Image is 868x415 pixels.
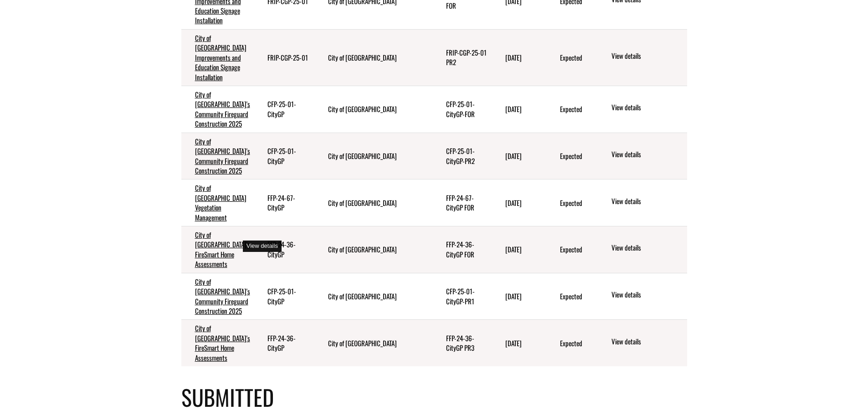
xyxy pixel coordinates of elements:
[596,179,687,226] td: action menu
[314,226,433,273] td: City of Grande Prairie
[432,86,492,133] td: CFP-25-01-CityGP-FOR
[596,320,687,366] td: action menu
[254,226,314,273] td: FFP-24-36-CityGP
[243,241,282,252] div: View details
[314,86,433,133] td: City of Grande Prairie
[195,89,250,128] a: City of [GEOGRAPHIC_DATA]'s Community Fireguard Construction 2025
[181,29,254,86] td: City of Grande Prairie’s Crystal Lake Recreation Site Improvements and Education Signage Installa...
[546,273,596,320] td: Expected
[492,29,546,86] td: 9/30/2026
[546,226,596,273] td: Expected
[181,86,254,133] td: City of Grande Prairie's Community Fireguard Construction 2025
[505,244,522,254] time: [DATE]
[505,104,522,114] time: [DATE]
[596,29,687,86] td: action menu
[181,381,687,413] h4: Submitted
[611,337,683,348] a: View details
[611,243,683,254] a: View details
[195,183,247,222] a: City of [GEOGRAPHIC_DATA] Vegetation Management
[181,273,254,320] td: City of Grande Prairie's Community Fireguard Construction 2025
[546,320,596,366] td: Expected
[611,149,683,160] a: View details
[492,133,546,179] td: 3/31/2026
[181,133,254,179] td: City of Grande Prairie's Community Fireguard Construction 2025
[254,273,314,320] td: CFP-25-01-CityGP
[432,133,492,179] td: CFP-25-01-CityGP-PR2
[505,151,522,161] time: [DATE]
[596,133,687,179] td: action menu
[432,320,492,366] td: FFP-24-36-CityGP PR3
[611,196,683,207] a: View details
[254,179,314,226] td: FFP-24-67-CityGP
[596,86,687,133] td: action menu
[611,102,683,113] a: View details
[492,86,546,133] td: 6/29/2026
[254,133,314,179] td: CFP-25-01-CityGP
[546,29,596,86] td: Expected
[492,226,546,273] td: 12/30/2025
[546,179,596,226] td: Expected
[505,198,522,208] time: [DATE]
[432,29,492,86] td: FRIP-CGP-25-01 PR2
[195,33,247,82] a: City of [GEOGRAPHIC_DATA] Improvements and Education Signage Installation
[596,273,687,320] td: action menu
[492,273,546,320] td: 10/15/2025
[181,226,254,273] td: City of Grande Prairie's FireSmart Home Assessments
[254,29,314,86] td: FRIP-CGP-25-01
[181,179,254,226] td: City of Grande Prairie Vegetation Management
[195,136,250,175] a: City of [GEOGRAPHIC_DATA]'s Community Fireguard Construction 2025
[195,323,250,362] a: City of [GEOGRAPHIC_DATA]'s FireSmart Home Assessments
[546,86,596,133] td: Expected
[432,273,492,320] td: CFP-25-01-CityGP-PR1
[611,51,683,62] a: View details
[254,86,314,133] td: CFP-25-01-CityGP
[254,320,314,366] td: FFP-24-36-CityGP
[314,273,433,320] td: City of Grande Prairie
[546,133,596,179] td: Expected
[492,320,546,366] td: 9/29/2025
[314,179,433,226] td: City of Grande Prairie
[314,133,433,179] td: City of Grande Prairie
[181,320,254,366] td: City of Grande Prairie's FireSmart Home Assessments
[505,291,522,301] time: [DATE]
[314,29,433,86] td: City of Grande Prairie
[432,179,492,226] td: FFP-24-67-CityGP FOR
[314,320,433,366] td: City of Grande Prairie
[611,290,683,301] a: View details
[492,179,546,226] td: 12/31/2025
[195,277,250,316] a: City of [GEOGRAPHIC_DATA]'s Community Fireguard Construction 2025
[596,226,687,273] td: action menu
[505,338,522,348] time: [DATE]
[195,230,250,269] a: City of [GEOGRAPHIC_DATA]'s FireSmart Home Assessments
[432,226,492,273] td: FFP-24-36-CityGP FOR
[505,52,522,62] time: [DATE]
